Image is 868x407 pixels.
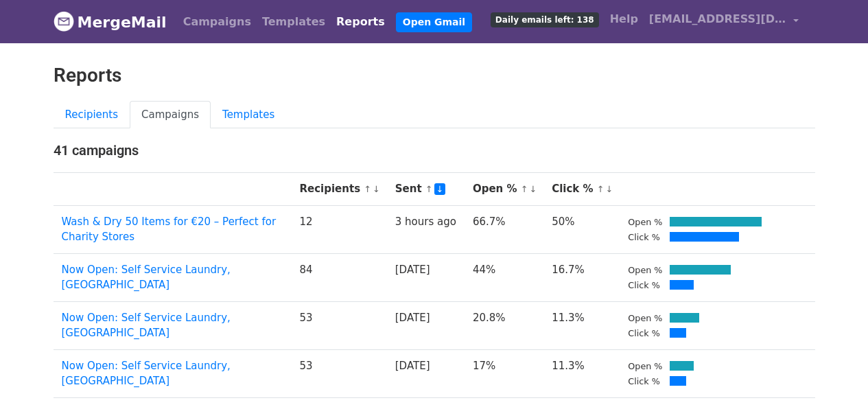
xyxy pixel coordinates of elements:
td: 53 [291,301,386,349]
small: Click % [628,232,660,242]
td: [DATE] [387,349,465,397]
td: [DATE] [387,301,465,349]
td: [DATE] [387,253,465,301]
td: 84 [291,253,386,301]
td: 50% [543,205,620,253]
a: Daily emails left: 138 [485,5,605,33]
a: [EMAIL_ADDRESS][DOMAIN_NAME] [644,5,804,38]
h4: 41 campaigns [54,142,815,159]
a: Now Open: Self Service Laundry, [GEOGRAPHIC_DATA] [62,360,231,388]
a: ↓ [434,183,446,195]
td: 11.3% [543,349,620,397]
a: Reports [331,8,390,36]
a: Templates [257,8,331,36]
td: 11.3% [543,301,620,349]
a: Now Open: Self Service Laundry, [GEOGRAPHIC_DATA] [62,312,231,340]
a: ↓ [373,184,380,194]
a: ↑ [425,184,433,194]
td: 3 hours ago [387,205,465,253]
a: ↑ [364,184,371,194]
td: 17% [465,349,543,397]
a: Help [605,5,644,33]
small: Open % [628,217,662,227]
span: [EMAIL_ADDRESS][DOMAIN_NAME] [649,11,786,27]
img: MergeMail logo [54,11,74,32]
th: Open % [465,173,543,206]
a: ↓ [529,184,537,194]
th: Sent [387,173,465,206]
small: Click % [628,376,660,386]
th: Click % [543,173,620,206]
a: Campaigns [178,8,257,36]
a: ↓ [606,184,613,194]
a: Wash & Dry 50 Items for €20 – Perfect for Charity Stores [62,216,277,244]
a: Templates [211,101,286,129]
small: Open % [628,313,662,323]
a: Open Gmail [396,12,472,32]
h2: Reports [54,64,815,87]
small: Open % [628,361,662,371]
td: 20.8% [465,301,543,349]
a: Now Open: Self Service Laundry, [GEOGRAPHIC_DATA] [62,264,231,292]
th: Recipients [291,173,386,206]
td: 53 [291,349,386,397]
td: 66.7% [465,205,543,253]
a: MergeMail [54,8,167,36]
td: 12 [291,205,386,253]
td: 44% [465,253,543,301]
a: ↑ [597,184,605,194]
small: Open % [628,265,662,275]
a: ↑ [521,184,528,194]
small: Click % [628,280,660,290]
a: Campaigns [130,101,211,129]
small: Click % [628,328,660,338]
td: 16.7% [543,253,620,301]
span: Daily emails left: 138 [491,12,599,27]
a: Recipients [54,101,130,129]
